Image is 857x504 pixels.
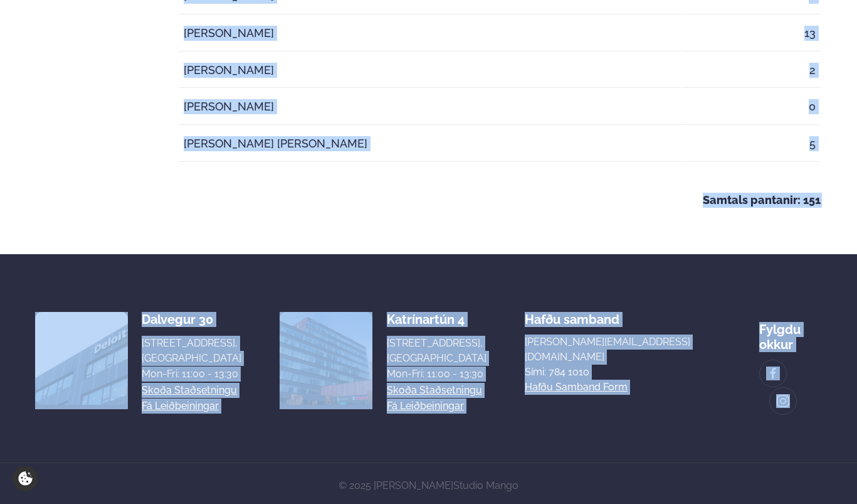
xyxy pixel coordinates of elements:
div: [STREET_ADDRESS], [GEOGRAPHIC_DATA] [387,336,486,366]
div: Dalvegur 30 [142,312,241,327]
strong: Samtals pantanir: 151 [703,193,821,206]
td: [PERSON_NAME] [PERSON_NAME] [179,126,681,162]
img: image alt [776,394,790,409]
div: Mon-Fri: 11:00 - 13:30 [142,367,241,382]
div: [STREET_ADDRESS], [GEOGRAPHIC_DATA] [142,336,241,366]
td: [PERSON_NAME] [179,89,681,125]
a: image alt [770,388,796,414]
a: Cookie settings [13,466,38,491]
td: 5 [682,126,821,162]
div: Katrínartún 4 [387,312,486,327]
td: [PERSON_NAME] [179,16,681,51]
td: 13 [682,16,821,51]
p: Sími: 784 1010 [525,365,722,380]
img: image alt [766,367,780,381]
a: Skoða staðsetningu [387,383,482,398]
a: Hafðu samband form [525,380,628,395]
a: Skoða staðsetningu [142,383,237,398]
span: © 2025 [PERSON_NAME] [339,480,518,491]
a: Fá leiðbeiningar [387,399,464,414]
div: Fylgdu okkur [759,312,822,352]
div: Mon-Fri: 11:00 - 13:30 [387,367,486,382]
a: Fá leiðbeiningar [142,399,219,414]
td: [PERSON_NAME] [179,53,681,88]
a: Studio Mango [453,480,518,491]
a: image alt [760,360,786,387]
a: [PERSON_NAME][EMAIL_ADDRESS][DOMAIN_NAME] [525,335,722,365]
img: image alt [35,312,128,405]
td: 2 [682,53,821,88]
img: image alt [280,312,372,405]
span: Hafðu samband [525,302,619,327]
td: 0 [682,89,821,125]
